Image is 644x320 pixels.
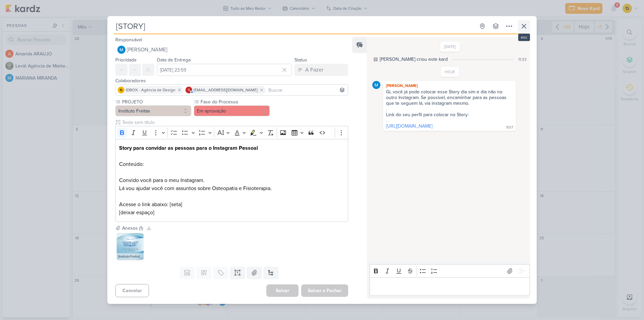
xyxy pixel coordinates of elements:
button: Cancelar [115,284,149,297]
div: . [386,118,513,123]
span: [EMAIL_ADDRESS][DOMAIN_NAME] [194,87,258,93]
strong: Story para convidar as pessoas para o Instagram Pessoal [119,145,258,151]
div: Link do seu perfil para colocar no Story: [386,112,513,118]
div: Editor toolbar [115,126,348,139]
p: g [188,89,190,92]
input: Kard Sem Título [114,20,475,32]
div: [PERSON_NAME] [384,82,515,89]
input: Buscar [267,86,346,94]
div: [PERSON_NAME] criou este kard [380,56,448,63]
p: Acesse o link abaixo: [seta] [deixar espaço] [119,200,344,217]
div: Editor toolbar [370,264,530,277]
input: Texto sem título [121,119,348,126]
label: Data de Entrega [157,57,191,63]
div: Editor editing area: main [115,139,348,222]
p: Convido você para o meu Instagram. [119,176,344,184]
div: giselyrlfreitas@gmail.com [185,87,192,93]
div: Anexos (1) [122,225,143,232]
img: IDBOX - Agência de Design [118,87,124,93]
img: MARIANA MIRANDA [117,46,125,54]
div: esc [518,34,530,41]
div: Gi, você já pode colocar esse Story dia sim e dia não no outro Instagram. Se possível, encaminhar... [386,89,513,106]
label: Prioridade [115,57,137,63]
div: 11:33 [518,56,527,62]
p: Conteúdo: [119,160,344,168]
button: [PERSON_NAME] [115,44,348,56]
label: Responsável [115,37,142,43]
img: TzpEkQFsxF0Jd6LjRU3wkpVnvLb83lwUeHvll3R1.png [117,233,144,260]
button: A Fazer [294,64,348,76]
button: Em aprovação [194,105,270,116]
img: MARIANA MIRANDA [372,81,380,89]
a: [URL][DOMAIN_NAME] [386,123,432,129]
p: Lá vou ajudar você com assuntos sobre Osteopatia e Fisioterapia. [119,184,344,192]
label: Status [294,57,307,63]
div: [Instituto Freitas] Convido você.png [117,253,144,260]
span: [PERSON_NAME] [127,46,167,54]
div: A Fazer [305,66,323,74]
span: IDBOX - Agência de Design [126,87,175,93]
input: Select a date [157,64,292,76]
div: . [386,106,513,112]
div: 9:07 [506,125,513,130]
div: Editor editing area: main [370,277,530,296]
div: Colaboradores [115,77,348,84]
button: Instituto Freitas [115,105,191,116]
label: Fase do Processo [200,98,270,105]
label: PROJETO [121,98,191,105]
